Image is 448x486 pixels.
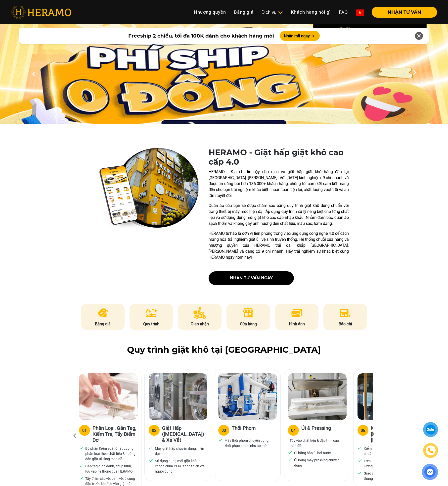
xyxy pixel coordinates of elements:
div: 04 [291,427,296,433]
img: heramo-quy-trinh-giat-hap-tieu-chuan-buoc-1 [79,373,138,420]
p: Bảng giá [81,321,125,327]
p: Giao nhận [178,321,222,327]
p: HERAMO tự hào là đơn vị tiên phong trong việc ứng dụng công nghệ 4.0 để cách mạng hóa trải nghiệm... [209,231,349,260]
img: process.png [145,307,157,319]
h3: Ủi & Pressing [301,425,331,435]
a: Khách hàng nói gì [287,7,335,17]
p: Máy giặt hấp chuyên dụng, hiện đại [155,446,205,456]
img: checked.svg [288,450,292,455]
img: pricing.png [97,307,109,319]
a: phone-icon [424,444,437,457]
div: 02 [152,427,156,433]
img: checked.svg [358,458,362,463]
img: heramo-quy-trinh-giat-hap-tieu-chuan-buoc-3 [218,373,277,420]
img: heramo-quy-trinh-giat-hap-tieu-chuan-buoc-4 [288,373,347,420]
button: NHẬN TƯ VẤN [372,7,437,18]
a: Bảng giá [230,7,258,17]
h3: Kiểm Tra Chất [PERSON_NAME] & [PERSON_NAME] [371,425,416,443]
img: news.png [339,307,351,319]
p: Sử dụng dung môi giặt khô không chứa PERC thân thiện với người dùng [155,458,205,474]
p: Kiểm tra chất lượng xử lý đạt chuẩn [364,446,414,456]
h1: HERAMO - Giặt hấp giặt khô cao cấp 4.0 [209,148,349,167]
button: 2 [222,114,226,119]
img: checked.svg [358,446,362,450]
div: 01 [82,427,87,433]
img: checked.svg [149,446,153,450]
h2: Quy trình giặt khô tại [GEOGRAPHIC_DATA] [11,345,437,355]
button: 3 [229,114,234,119]
p: Gắn tag định danh, chụp hình, lưu vào hệ thống của HERAMO [85,463,135,474]
img: checked.svg [288,457,292,462]
img: checked.svg [149,458,153,463]
p: Ủi bằng bàn ủi hơi nước [294,450,331,455]
img: heramo-quy-trinh-giat-hap-tieu-chuan-buoc-5 [358,373,416,420]
p: Quần áo của bạn sẽ được chăm sóc bằng quy trình giặt khô đúng chuẩn với trang thiết bị máy móc hi... [209,203,349,227]
img: checked.svg [79,446,84,450]
p: Giao đến khách hàng bằng thùng chữ U để giữ phom đồ [364,471,414,481]
img: heramo-logo.png [11,6,71,19]
div: Dịch vụ [262,9,283,16]
img: subToggleIcon [278,10,283,15]
p: Hình ảnh [275,321,319,327]
img: heramo-quy-trinh-giat-hap-tieu-chuan-buoc-2 [149,373,207,420]
img: vn-flag.png [356,9,364,16]
img: phone-icon [427,447,434,454]
img: delivery.png [193,307,206,319]
p: Máy thổi phom chuyên dụng, khôi phục phom như áo mới [224,438,275,448]
span: Freeship 2 chiều, tối đa 100K dành cho khách hàng mới [128,32,274,40]
img: heramo-quality-banner [99,148,199,229]
img: store.png [242,307,254,319]
p: Quy trình [130,321,173,327]
img: checked.svg [79,463,84,468]
div: 03 [222,427,226,433]
button: nhận tư vấn ngay [209,271,294,285]
p: Bộ phận Kiểm soát Chất Lượng phân loại theo chất liệu & hướng dẫn giặt ủi từng món đồ [85,446,135,461]
p: Báo chí [323,321,367,327]
img: checked.svg [79,476,84,480]
img: checked.svg [358,471,362,475]
img: checked.svg [218,438,223,442]
h3: Thổi Phom [232,425,256,435]
a: NHẬN TƯ VẤN [368,10,437,14]
p: Ủi bằng máy pressing chuyên dụng [294,457,344,468]
h3: Phân Loại, Gắn Tag, Kiểm Tra, Tẩy Điểm Dơ [92,425,137,443]
img: image.png [291,307,303,319]
h3: Giặt Hấp ([MEDICAL_DATA]) & Xả Vắt [162,425,207,443]
button: Nhận mã ngay [280,31,320,41]
a: FAQ [335,7,352,17]
button: 1 [214,114,219,119]
p: Cửa hàng [226,321,270,327]
div: 05 [361,427,365,433]
p: HERAMO - Địa chỉ tin cậy cho dịch vụ giặt hấp giặt khô hàng đầu tại [GEOGRAPHIC_DATA]. [PERSON_NA... [209,169,349,199]
p: Tùy vào chất liệu & đặc tính của món đồ: [290,438,344,448]
a: Nhượng quyền [190,7,230,17]
p: Treo thẳng thớm, đóng gói kỹ lưỡng [364,458,414,469]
